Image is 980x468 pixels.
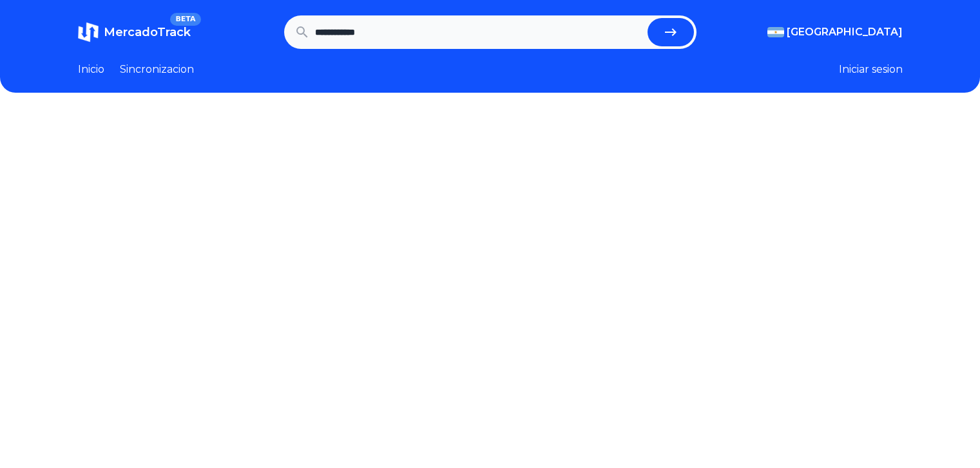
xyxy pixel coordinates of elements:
[170,13,200,26] span: BETA
[767,27,784,37] img: Argentina
[839,62,903,77] button: Iniciar sesion
[104,25,191,39] span: MercadoTrack
[767,24,903,40] button: [GEOGRAPHIC_DATA]
[78,22,99,42] img: MercadoTrack
[120,62,194,77] a: Sincronizacion
[787,24,903,40] span: [GEOGRAPHIC_DATA]
[78,22,191,42] a: MercadoTrackBETA
[78,62,104,77] a: Inicio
